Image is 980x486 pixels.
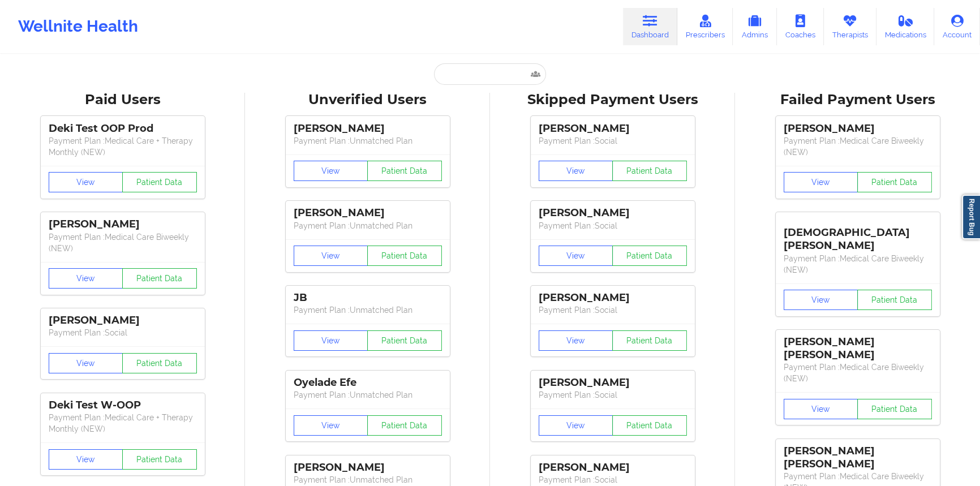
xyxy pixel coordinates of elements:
[294,330,368,351] button: View
[784,336,932,362] div: [PERSON_NAME] [PERSON_NAME]
[8,91,237,109] div: Paid Users
[539,461,687,474] div: [PERSON_NAME]
[498,91,727,109] div: Skipped Payment Users
[294,161,368,181] button: View
[294,415,368,436] button: View
[49,353,123,373] button: View
[784,122,932,135] div: [PERSON_NAME]
[539,389,687,401] p: Payment Plan : Social
[122,353,197,373] button: Patient Data
[876,8,935,45] a: Medications
[49,135,197,158] p: Payment Plan : Medical Care + Therapy Monthly (NEW)
[784,253,932,276] p: Payment Plan : Medical Care Biweekly (NEW)
[294,135,442,147] p: Payment Plan : Unmatched Plan
[49,327,197,338] p: Payment Plan : Social
[367,415,442,436] button: Patient Data
[367,330,442,351] button: Patient Data
[49,268,123,289] button: View
[49,314,197,327] div: [PERSON_NAME]
[294,376,442,389] div: Oyelade Efe
[122,172,197,192] button: Patient Data
[367,246,442,266] button: Patient Data
[367,161,442,181] button: Patient Data
[122,268,197,289] button: Patient Data
[962,195,980,239] a: Report Bug
[539,207,687,220] div: [PERSON_NAME]
[294,220,442,231] p: Payment Plan : Unmatched Plan
[784,362,932,384] p: Payment Plan : Medical Care Biweekly (NEW)
[539,246,613,266] button: View
[49,231,197,254] p: Payment Plan : Medical Care Biweekly (NEW)
[49,172,123,192] button: View
[49,412,197,435] p: Payment Plan : Medical Care + Therapy Monthly (NEW)
[612,161,687,181] button: Patient Data
[623,8,677,45] a: Dashboard
[294,389,442,401] p: Payment Plan : Unmatched Plan
[294,304,442,316] p: Payment Plan : Unmatched Plan
[784,172,858,192] button: View
[539,291,687,304] div: [PERSON_NAME]
[784,445,932,471] div: [PERSON_NAME] [PERSON_NAME]
[294,122,442,135] div: [PERSON_NAME]
[784,218,932,252] div: [DEMOGRAPHIC_DATA][PERSON_NAME]
[49,449,123,470] button: View
[539,220,687,231] p: Payment Plan : Social
[612,330,687,351] button: Patient Data
[612,415,687,436] button: Patient Data
[784,135,932,158] p: Payment Plan : Medical Care Biweekly (NEW)
[539,376,687,389] div: [PERSON_NAME]
[733,8,777,45] a: Admins
[777,8,824,45] a: Coaches
[294,291,442,304] div: JB
[743,91,972,109] div: Failed Payment Users
[934,8,980,45] a: Account
[539,330,613,351] button: View
[294,246,368,266] button: View
[539,135,687,147] p: Payment Plan : Social
[857,399,932,419] button: Patient Data
[612,246,687,266] button: Patient Data
[857,290,932,310] button: Patient Data
[539,415,613,436] button: View
[49,218,197,231] div: [PERSON_NAME]
[539,304,687,316] p: Payment Plan : Social
[294,461,442,474] div: [PERSON_NAME]
[784,399,858,419] button: View
[253,91,482,109] div: Unverified Users
[122,449,197,470] button: Patient Data
[784,290,858,310] button: View
[857,172,932,192] button: Patient Data
[539,122,687,135] div: [PERSON_NAME]
[824,8,876,45] a: Therapists
[49,122,197,135] div: Deki Test OOP Prod
[294,474,442,485] p: Payment Plan : Unmatched Plan
[677,8,733,45] a: Prescribers
[49,399,197,412] div: Deki Test W-OOP
[294,207,442,220] div: [PERSON_NAME]
[539,161,613,181] button: View
[539,474,687,485] p: Payment Plan : Social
